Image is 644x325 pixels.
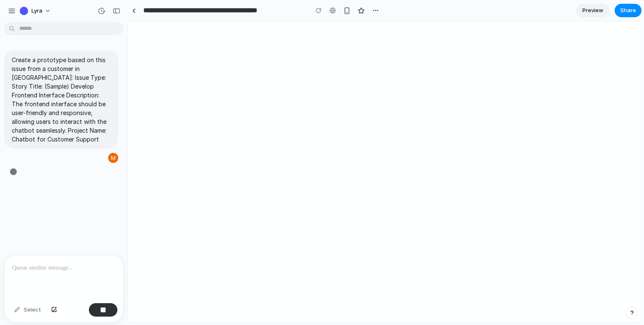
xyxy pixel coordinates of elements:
span: Lyra [31,7,42,15]
button: Share [615,4,641,17]
span: Preview [582,6,603,15]
button: Lyra [16,4,55,18]
span: Share [620,6,636,15]
p: Create a prototype based on this issue from a customer in [GEOGRAPHIC_DATA]: Issue Type: Story Ti... [12,55,111,144]
a: Preview [576,4,610,17]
